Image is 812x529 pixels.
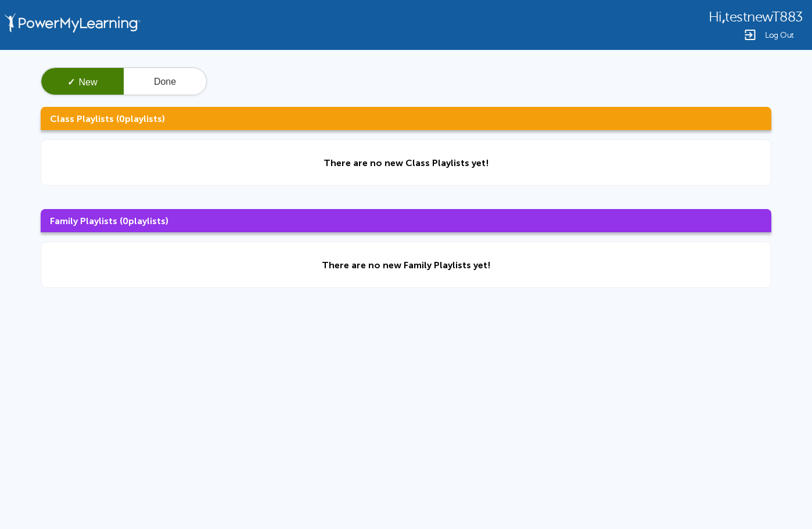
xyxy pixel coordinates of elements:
[743,28,757,42] img: Logout Icon
[41,68,124,96] button: ✓New
[123,215,128,226] span: 0
[725,9,803,25] span: testnewT883
[41,107,771,130] h3: Class Playlists ( playlists)
[41,209,771,232] h3: Family Playlists ( playlists)
[765,31,794,39] span: Log Out
[763,477,803,520] iframe: Chat
[322,260,491,271] div: There are no new Family Playlists yet!
[67,77,75,87] span: ✓
[324,157,489,168] div: There are no new Class Playlists yet!
[119,113,125,124] span: 0
[709,8,803,25] div: ,
[709,9,722,25] span: Hi
[124,68,206,96] button: Done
